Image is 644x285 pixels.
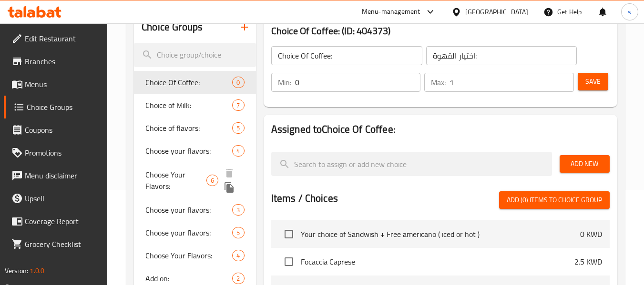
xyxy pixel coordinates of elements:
span: 6 [207,176,218,185]
span: 0 [233,78,244,87]
div: Choices [232,122,244,134]
h3: Choice Of Coffee: (ID: 404373) [271,23,610,39]
span: Add on: [145,273,232,284]
div: Menu-management [362,6,420,18]
span: Choice Groups [27,101,100,113]
div: Choose your flavors:5 [134,221,256,244]
span: Version: [5,265,28,277]
span: Menus [25,79,100,90]
a: Coverage Report [4,210,108,233]
span: 4 [233,147,244,156]
button: delete [222,166,236,180]
div: [GEOGRAPHIC_DATA] [465,7,528,17]
a: Coupons [4,118,108,141]
h2: Items / Choices [271,191,338,206]
span: Branches [25,56,100,67]
span: Choice Of Coffee: [145,77,232,88]
span: 7 [233,101,244,110]
div: Choices [232,273,244,284]
span: Select choice [279,224,299,244]
div: Choose Your Flavors:4 [134,244,256,267]
span: Choose Your Flavors: [145,169,206,192]
div: Choices [206,175,218,186]
p: 0 KWD [580,228,602,240]
span: Save [585,76,601,88]
div: Choose your flavors:3 [134,198,256,221]
h2: Choice Groups [142,20,203,34]
span: Coverage Report [25,216,100,227]
p: Max: [431,77,446,88]
div: Choice Of Coffee:0 [134,71,256,94]
span: Your choice of Sandwish + Free americano ( iced or hot ) [301,228,580,240]
span: 1.0.0 [30,265,44,277]
span: Promotions [25,147,100,158]
a: Grocery Checklist [4,233,108,256]
h2: Assigned to Choice Of Coffee: [271,122,610,137]
a: Upsell [4,187,108,210]
span: 5 [233,124,244,133]
span: 2 [233,274,244,283]
div: Choices [232,99,244,111]
span: 3 [233,206,244,215]
span: Choose your flavors: [145,145,232,157]
a: Choice Groups [4,96,108,118]
div: Choice of flavors:5 [134,117,256,139]
p: Min: [278,77,291,88]
input: search [134,43,256,67]
span: Focaccia Caprese [301,256,574,267]
a: Promotions [4,141,108,164]
div: Choices [232,77,244,88]
input: search [271,152,552,176]
a: Menu disclaimer [4,164,108,187]
p: 2.5 KWD [574,256,602,267]
span: Choice of Milk: [145,99,232,111]
button: duplicate [222,180,236,195]
span: Coupons [25,124,100,136]
span: Add (0) items to choice group [507,194,602,206]
span: Choose your flavors: [145,204,232,216]
button: Add (0) items to choice group [499,191,610,209]
span: Select choice [279,252,299,272]
span: Menu disclaimer [25,170,100,181]
span: s [628,7,631,17]
button: Save [578,73,608,90]
div: Choice of Milk:7 [134,94,256,117]
span: Choose Your Flavors: [145,250,232,261]
a: Edit Restaurant [4,27,108,50]
span: 5 [233,228,244,237]
span: Choose your flavors: [145,227,232,238]
span: Add New [567,158,602,170]
span: Upsell [25,193,100,204]
button: Add New [560,155,610,173]
div: Choose Your Flavors:6deleteduplicate [134,162,256,198]
div: Choices [232,250,244,261]
span: 4 [233,251,244,260]
span: Choice of flavors: [145,122,232,134]
span: Grocery Checklist [25,238,100,250]
a: Menus [4,73,108,96]
div: Choices [232,227,244,238]
span: Edit Restaurant [25,33,100,44]
a: Branches [4,50,108,73]
div: Choose your flavors:4 [134,139,256,162]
